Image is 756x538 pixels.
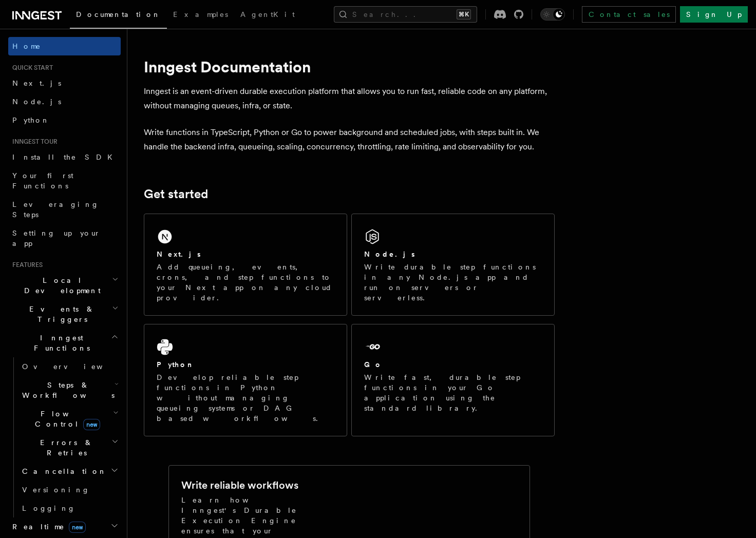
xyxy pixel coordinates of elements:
[173,10,228,18] span: Examples
[12,79,61,87] span: Next.js
[8,111,121,129] a: Python
[457,9,471,20] kbd: ⌘K
[18,462,121,481] button: Cancellation
[83,419,100,430] span: new
[8,300,121,329] button: Events & Triggers
[144,324,347,436] a: PythonDevelop reliable step functions in Python without managing queueing systems or DAG based wo...
[351,214,555,316] a: Node.jsWrite durable step functions in any Node.js app and run on servers or serverless.
[18,405,121,433] button: Flow Controlnew
[8,517,121,536] button: Realtimenew
[8,37,121,55] a: Home
[157,359,195,370] h2: Python
[680,6,748,23] a: Sign Up
[8,64,53,72] span: Quick start
[22,362,128,371] span: Overview
[18,380,115,400] span: Steps & Workflows
[8,304,112,324] span: Events & Triggers
[8,195,121,224] a: Leveraging Steps
[12,116,50,124] span: Python
[8,166,121,195] a: Your first Functions
[334,6,477,23] button: Search...⌘K
[144,214,347,316] a: Next.jsAdd queueing, events, crons, and step functions to your Next app on any cloud provider.
[8,271,121,300] button: Local Development
[144,84,555,113] p: Inngest is an event-driven durable execution platform that allows you to run fast, reliable code ...
[18,409,113,429] span: Flow Control
[8,74,121,92] a: Next.js
[22,504,75,512] span: Logging
[70,3,167,29] a: Documentation
[18,433,121,462] button: Errors & Retries
[351,324,555,436] a: GoWrite fast, durable step functions in your Go application using the standard library.
[364,372,542,413] p: Write fast, durable step functions in your Go application using the standard library.
[540,8,565,21] button: Toggle dark mode
[69,522,86,533] span: new
[582,6,676,23] a: Contact sales
[12,41,41,51] span: Home
[144,125,555,154] p: Write functions in TypeScript, Python or Go to power background and scheduled jobs, with steps bu...
[18,466,107,476] span: Cancellation
[8,275,112,296] span: Local Development
[8,261,43,269] span: Features
[12,153,119,161] span: Install the SDK
[8,138,58,146] span: Inngest tour
[157,249,201,259] h2: Next.js
[364,359,383,370] h2: Go
[22,486,90,494] span: Versioning
[144,187,208,201] a: Get started
[12,171,73,190] span: Your first Functions
[8,224,121,253] a: Setting up your app
[76,10,161,18] span: Documentation
[234,3,301,28] a: AgentKit
[144,57,555,76] h1: Inngest Documentation
[8,357,121,517] div: Inngest Functions
[240,10,295,18] span: AgentKit
[157,372,334,424] p: Develop reliable step functions in Python without managing queueing systems or DAG based workflows.
[8,522,86,532] span: Realtime
[18,499,121,517] a: Logging
[364,262,542,303] p: Write durable step functions in any Node.js app and run on servers or serverless.
[18,437,111,458] span: Errors & Retries
[18,376,121,405] button: Steps & Workflows
[181,478,298,492] h2: Write reliable workflows
[12,98,61,106] span: Node.js
[167,3,234,28] a: Examples
[157,262,334,303] p: Add queueing, events, crons, and step functions to your Next app on any cloud provider.
[364,249,415,259] h2: Node.js
[18,481,121,499] a: Versioning
[8,148,121,166] a: Install the SDK
[8,92,121,111] a: Node.js
[12,200,99,219] span: Leveraging Steps
[18,357,121,376] a: Overview
[8,333,111,353] span: Inngest Functions
[8,329,121,357] button: Inngest Functions
[12,229,101,247] span: Setting up your app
